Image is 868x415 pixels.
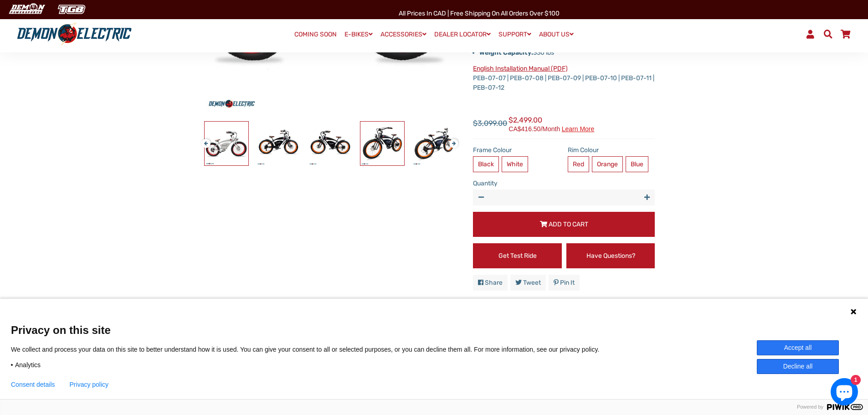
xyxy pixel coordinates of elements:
[11,323,857,337] span: Privacy on this site
[793,404,827,410] span: Powered by
[502,156,528,172] label: White
[473,190,489,205] button: Reduce item quantity by one
[495,28,534,41] a: SUPPORT
[399,10,560,17] span: All Prices in CAD | Free shipping on all orders over $100
[473,65,568,72] a: English Installation Manual (PDF)
[568,156,589,172] label: Red
[592,156,623,172] label: Orange
[377,28,430,41] a: ACCESSORIES
[479,48,655,57] p: 330 lbs
[549,220,588,228] span: Add to Cart
[473,156,499,172] label: Black
[431,28,494,41] a: DEALER LOCATOR
[626,156,648,172] label: Blue
[536,28,577,41] a: ABOUT US
[14,22,135,46] img: Demon Electric logo
[5,2,48,17] img: Demon Electric
[485,279,503,287] span: Share
[473,243,562,268] a: Get Test Ride
[479,49,533,56] strong: Weight Capacity:
[11,381,55,388] button: Consent details
[560,279,575,287] span: Pin it
[341,28,376,41] a: E-BIKES
[473,179,655,188] label: Quantity
[70,381,109,388] a: Privacy policy
[205,122,248,165] img: Davient Cruiser eBike - Demon Electric
[11,345,613,354] p: We collect and process your data on this site to better understand how it is used. You can give y...
[473,212,655,237] button: Add to Cart
[566,243,655,268] a: Have Questions?
[523,279,541,287] span: Tweet
[308,122,352,165] img: Davient Cruiser eBike - Demon Electric
[568,145,655,155] label: Rim Colour
[473,65,654,92] span: PEB-07-07 | PEB-07-08 | PEB-07-09 | PEB-07-10 | PEB-07-11 | PEB-07-12
[412,122,456,165] img: Davient Cruiser eBike - Demon Electric
[757,340,839,355] button: Accept all
[639,190,655,205] button: Increase item quantity by one
[449,134,455,145] button: Next
[15,361,41,369] span: Analytics
[473,190,655,205] input: quantity
[291,28,340,41] a: COMING SOON
[53,2,90,17] img: TGB Canada
[757,359,839,374] button: Decline all
[360,122,404,165] img: Davient Cruiser eBike - Demon Electric
[473,145,560,155] label: Frame Colour
[201,134,207,145] button: Previous
[828,378,861,408] inbox-online-store-chat: Shopify online store chat
[257,122,300,165] img: Davient Cruiser eBike - Demon Electric
[508,115,594,132] span: $2,499.00
[473,118,507,129] span: $3,099.00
